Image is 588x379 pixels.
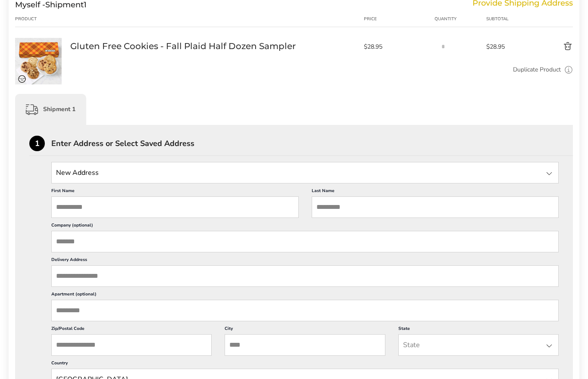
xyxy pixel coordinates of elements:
label: Zip/Postal Code [51,326,212,334]
div: Product [15,16,70,22]
div: Shipment 1 [15,94,86,125]
div: Quantity [435,16,486,22]
div: Subtotal [486,16,525,22]
label: First Name [51,188,299,196]
input: Quantity input [435,38,452,55]
input: First Name [51,196,299,218]
a: Duplicate Product [513,65,561,75]
input: Company [51,231,559,252]
label: Last Name [312,188,559,196]
input: Last Name [312,196,559,218]
label: State [398,326,559,334]
input: State [398,334,559,356]
label: Apartment (optional) [51,291,559,300]
label: Company (optional) [51,222,559,231]
input: ZIP [51,334,212,356]
a: Gluten Free Cookies - Fall Plaid Half Dozen Sampler [70,40,296,52]
input: State [51,162,559,183]
input: Apartment [51,300,559,321]
span: $28.95 [486,43,525,51]
a: Gluten Free Cookies - Fall Plaid Half Dozen Sampler [15,37,62,46]
img: Gluten Free Cookies - Fall Plaid Half Dozen Sampler [15,38,62,84]
div: Enter Address or Select Saved Address [51,140,573,147]
label: Delivery Address [51,257,559,265]
div: Price [364,16,435,22]
span: $28.95 [364,43,430,51]
label: Country [51,360,559,369]
button: Delete product [525,41,573,52]
input: Delivery Address [51,265,559,287]
input: City [225,334,385,356]
label: City [225,326,385,334]
div: 1 [29,136,45,151]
